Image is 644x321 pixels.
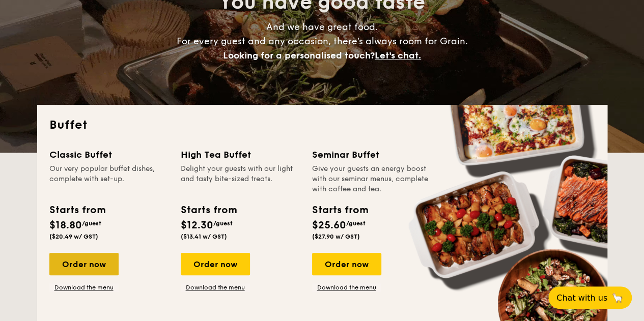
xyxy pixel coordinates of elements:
a: Download the menu [49,283,119,291]
span: Looking for a personalised touch? [223,50,375,61]
span: 🦙 [611,292,624,304]
div: Starts from [49,202,105,218]
span: Let's chat. [375,50,421,61]
a: Download the menu [312,283,381,291]
span: ($13.41 w/ GST) [181,233,227,240]
button: Chat with us🦙 [548,286,632,309]
a: Download the menu [181,283,250,291]
span: /guest [346,220,366,227]
div: Give your guests an energy boost with our seminar menus, complete with coffee and tea. [312,164,431,194]
div: Seminar Buffet [312,148,431,162]
div: Order now [312,253,381,275]
div: Order now [181,253,250,275]
div: Order now [49,253,119,275]
span: Chat with us [556,293,607,303]
h2: Buffet [49,117,595,133]
span: ($20.49 w/ GST) [49,233,98,240]
div: Classic Buffet [49,148,169,162]
div: High Tea Buffet [181,148,300,162]
span: $25.60 [312,219,346,231]
span: $18.80 [49,219,82,231]
span: ($27.90 w/ GST) [312,233,360,240]
div: Delight your guests with our light and tasty bite-sized treats. [181,164,300,194]
div: Starts from [181,202,236,218]
span: /guest [213,220,233,227]
span: $12.30 [181,219,213,231]
div: Starts from [312,202,368,218]
span: And we have great food. For every guest and any occasion, there’s always room for Grain. [177,21,468,61]
div: Our very popular buffet dishes, complete with set-up. [49,164,169,194]
span: /guest [82,220,101,227]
